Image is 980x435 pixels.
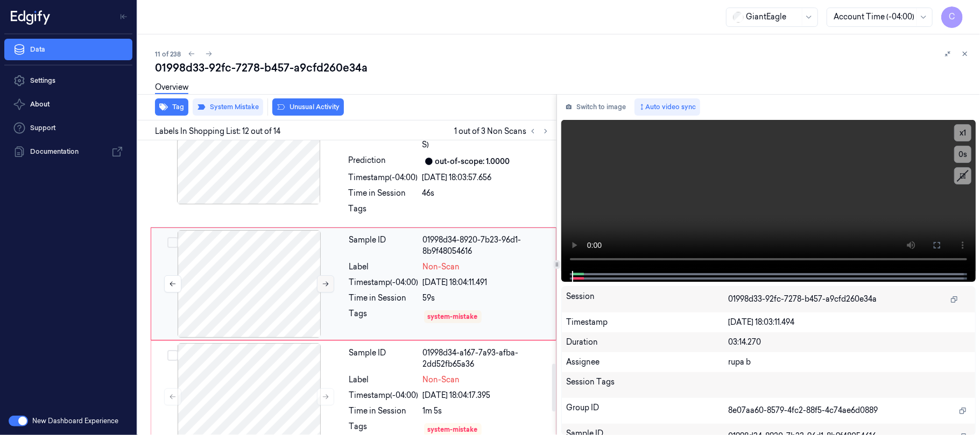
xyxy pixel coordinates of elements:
[4,39,132,60] a: Data
[428,312,478,322] div: system-mistake
[941,6,963,28] button: C
[561,98,630,116] button: Switch to image
[634,98,700,116] button: Auto video sync
[954,124,971,141] button: x1
[155,49,181,59] span: 11 of 238
[4,70,132,91] a: Settings
[167,237,178,248] button: Select row
[349,188,418,199] div: Time in Session
[566,317,728,328] div: Timestamp
[566,337,728,348] div: Duration
[155,98,188,116] button: Tag
[349,390,419,401] div: Timestamp (-04:00)
[728,337,971,348] div: 03:14.270
[349,277,419,288] div: Timestamp (-04:00)
[423,347,549,370] div: 01998d34-a167-7a93-afba-2dd52fb65a36
[4,94,132,115] button: About
[349,374,419,386] div: Label
[728,405,878,416] span: 8e07aa60-8579-4fc2-88f5-4c74ae6d0889
[349,234,419,257] div: Sample ID
[428,425,478,434] div: system-mistake
[155,60,971,75] div: 01998d33-92fc-7278-b457-a9cfd260e34a
[4,117,132,139] a: Support
[349,155,418,168] div: Prediction
[422,188,550,199] div: 46s
[423,261,460,273] span: Non-Scan
[423,277,549,288] div: [DATE] 18:04:11.491
[566,402,728,419] div: Group ID
[349,308,419,325] div: Tags
[272,98,344,116] button: Unusual Activity
[454,125,552,138] span: 1 out of 3 Non Scans
[423,374,460,386] span: Non-Scan
[349,347,419,370] div: Sample ID
[423,234,549,257] div: 01998d34-8920-7b23-96d1-8b9f48054616
[349,293,419,304] div: Time in Session
[155,126,280,137] span: Labels In Shopping List: 12 out of 14
[728,317,971,328] div: [DATE] 18:03:11.494
[423,293,549,304] div: 59s
[115,8,132,25] button: Toggle Navigation
[728,356,971,368] div: rupa b
[349,172,418,183] div: Timestamp (-04:00)
[422,172,550,183] div: [DATE] 18:03:57.656
[954,146,971,163] button: 0s
[566,291,728,308] div: Session
[566,376,728,394] div: Session Tags
[423,405,549,417] div: 1m 5s
[167,350,178,361] button: Select row
[435,156,510,167] div: out-of-scope: 1.0000
[566,356,728,368] div: Assignee
[155,82,188,94] a: Overview
[193,98,263,116] button: System Mistake
[728,294,877,305] span: 01998d33-92fc-7278-b457-a9cfd260e34a
[349,405,419,417] div: Time in Session
[349,261,419,273] div: Label
[423,390,549,401] div: [DATE] 18:04:17.395
[349,203,418,220] div: Tags
[4,141,132,162] a: Documentation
